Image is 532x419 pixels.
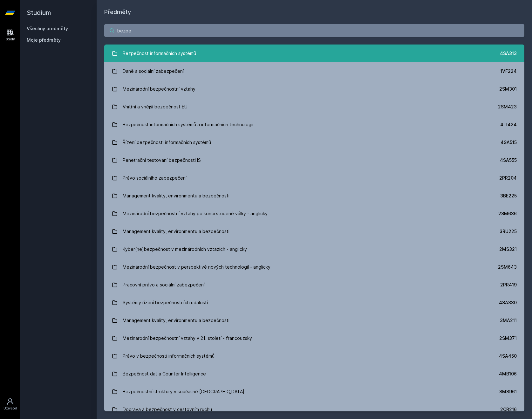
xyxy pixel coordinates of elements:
[498,210,517,217] div: 2SM636
[104,151,524,169] a: Penetrační testování bezpečnosti IS 4SA555
[123,172,187,184] div: Právo sociálního zabezpečení
[104,205,524,223] a: Mezinárodní bezpečnostní vztahy po konci studené války - anglicky 2SM636
[104,8,524,17] h1: Předměty
[104,294,524,312] a: Systémy řízení bezpečnostních událostí 4SA330
[123,385,244,398] div: Bezpečnostní struktury v současné [GEOGRAPHIC_DATA]
[123,367,206,380] div: Bezpečnost dat a Counter Intelligence
[104,169,524,187] a: Právo sociálního zabezpečení 2PR204
[104,116,524,134] a: Bezpečnost informačních systémů a informačních technologií 4IT424
[123,207,268,220] div: Mezinárodní bezpečnostní vztahy po konci studené války - anglicky
[104,45,524,62] a: Bezpečnost informačních systémů 4SA313
[123,314,229,327] div: Management kvality, environmentu a bezpečnosti
[123,154,201,167] div: Penetrační testování bezpečnosti IS
[104,329,524,347] a: Mezinárodní bezpečnostní vztahy v 21. století - francouzsky 2SM371
[104,258,524,276] a: Mezinárodní bezpečnost v perspektivě nových technologií - anglicky 2SM643
[499,175,517,181] div: 2PR204
[500,282,517,288] div: 2PR419
[104,240,524,258] a: Kyber(ne)bezpečnost v mezinárodních vztazích - anglicky 2MS321
[27,37,61,43] span: Moje předměty
[500,193,517,199] div: 3BE225
[1,25,19,45] a: Study
[6,37,15,42] div: Study
[499,299,517,306] div: 4SA330
[123,278,205,291] div: Pracovní právo a sociální zabezpečení
[123,350,215,362] div: Právo v bezpečnosti informačních systémů
[500,157,517,163] div: 4SA555
[500,228,517,235] div: 3RU225
[104,401,524,418] a: Doprava a bezpečnost v cestovním ruchu 2CR216
[501,139,517,146] div: 4SA515
[123,83,195,95] div: Mezinárodní bezpečnostní vztahy
[499,86,517,92] div: 2SM301
[123,261,270,273] div: Mezinárodní bezpečnost v perspektivě nových technologií - anglicky
[104,312,524,329] a: Management kvality, environmentu a bezpečnosti 3MA211
[500,68,517,74] div: 1VF224
[104,134,524,151] a: Řízení bezpečnosti informačních systémů 4SA515
[123,100,188,113] div: Vnitřní a vnější bezpečnost EU
[104,62,524,80] a: Daně a sociální zabezpečení 1VF224
[123,118,253,131] div: Bezpečnost informačních systémů a informačních technologií
[123,65,184,78] div: Daně a sociální zabezpečení
[500,50,517,57] div: 4SA313
[123,296,208,309] div: Systémy řízení bezpečnostních událostí
[3,406,17,411] div: Uživatel
[123,47,196,60] div: Bezpečnost informačních systémů
[500,121,517,128] div: 4IT424
[104,365,524,383] a: Bezpečnost dat a Counter Intelligence 4MB106
[104,24,524,37] input: Název nebo ident předmětu…
[1,395,19,414] a: Uživatel
[499,353,517,359] div: 4SA450
[104,347,524,365] a: Právo v bezpečnosti informačních systémů 4SA450
[104,223,524,240] a: Management kvality, environmentu a bezpečnosti 3RU225
[498,264,517,270] div: 2SM643
[498,104,517,110] div: 2SM423
[104,80,524,98] a: Mezinárodní bezpečnostní vztahy 2SM301
[27,26,68,31] a: Všechny předměty
[123,225,229,238] div: Management kvality, environmentu a bezpečnosti
[104,98,524,116] a: Vnitřní a vnější bezpečnost EU 2SM423
[123,136,211,149] div: Řízení bezpečnosti informačních systémů
[499,371,517,377] div: 4MB106
[123,243,247,256] div: Kyber(ne)bezpečnost v mezinárodních vztazích - anglicky
[104,383,524,401] a: Bezpečnostní struktury v současné [GEOGRAPHIC_DATA] SMS961
[500,406,517,413] div: 2CR216
[104,276,524,294] a: Pracovní právo a sociální zabezpečení 2PR419
[123,332,252,345] div: Mezinárodní bezpečnostní vztahy v 21. století - francouzsky
[123,189,229,202] div: Management kvality, environmentu a bezpečnosti
[500,317,517,324] div: 3MA211
[104,187,524,205] a: Management kvality, environmentu a bezpečnosti 3BE225
[123,403,212,416] div: Doprava a bezpečnost v cestovním ruchu
[499,388,517,395] div: SMS961
[499,335,517,341] div: 2SM371
[499,246,517,252] div: 2MS321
